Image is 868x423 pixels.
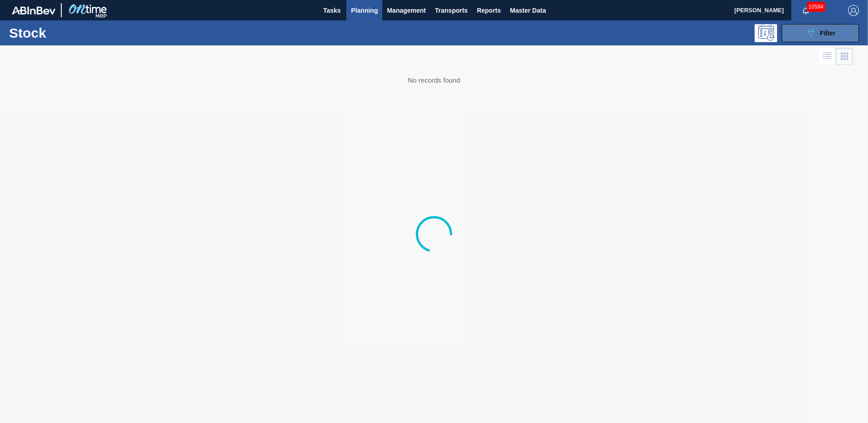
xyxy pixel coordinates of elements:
[12,6,55,15] img: TNhmsLtSVTkK8tSr43FrP2fwEKptu5GPRR3wAAAABJRU5ErkJggg==
[807,2,825,12] span: 10584
[9,28,145,38] h1: Stock
[510,5,546,16] span: Master Data
[782,24,859,42] button: Filter
[820,30,835,37] span: Filter
[791,4,820,17] button: Notifications
[755,24,777,42] div: Programming: no user selected
[435,5,468,16] span: Transports
[387,5,426,16] span: Management
[848,5,859,16] img: Logout
[351,5,378,16] span: Planning
[477,5,501,16] span: Reports
[322,5,342,16] span: Tasks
